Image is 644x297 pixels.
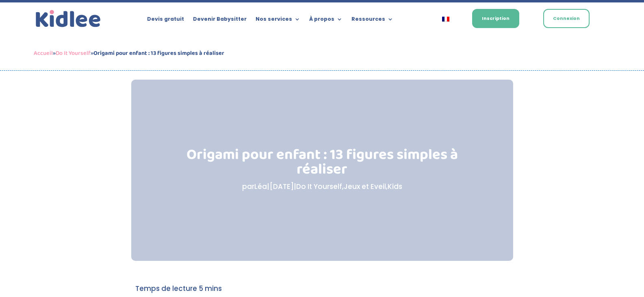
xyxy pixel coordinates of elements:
a: Connexion [543,9,590,28]
a: Ressources [351,16,393,25]
a: Nos services [256,16,300,25]
p: par | | , , [172,181,472,193]
a: Do It Yourself [56,48,91,58]
a: À propos [309,16,343,25]
img: logo_kidlee_bleu [34,8,103,30]
a: Léa [254,182,267,191]
a: Devis gratuit [147,16,184,25]
a: Do It Yourself [296,182,342,191]
span: » » [34,48,224,58]
a: Kids [388,182,402,191]
a: Accueil [34,48,53,58]
a: Kidlee Logo [34,8,103,30]
span: [DATE] [269,182,294,191]
strong: Origami pour enfant : 13 figures simples à réaliser [93,48,224,58]
img: Français [442,17,449,22]
a: Jeux et Eveil [344,182,386,191]
a: Inscription [472,9,519,28]
a: Devenir Babysitter [193,16,247,25]
h1: Origami pour enfant : 13 figures simples à réaliser [172,147,472,181]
